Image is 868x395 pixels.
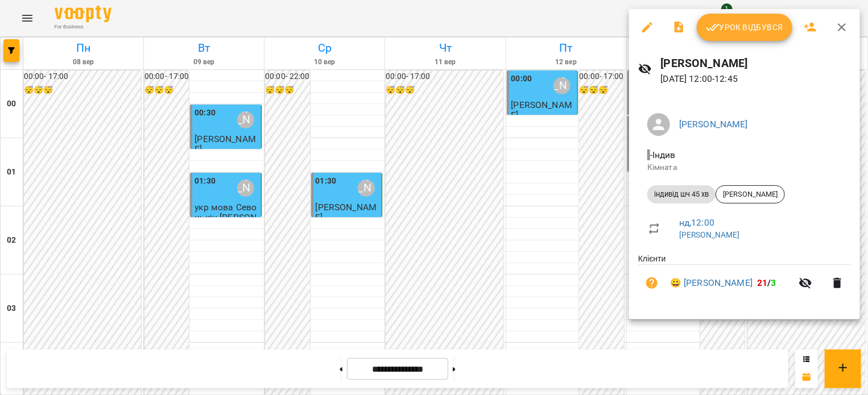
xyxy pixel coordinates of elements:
[661,55,851,72] h6: [PERSON_NAME]
[771,277,776,288] span: 3
[647,189,716,199] span: індивід шч 45 хв
[757,277,767,288] span: 21
[757,277,776,288] b: /
[679,230,740,239] a: [PERSON_NAME]
[716,185,785,203] div: [PERSON_NAME]
[647,149,678,160] span: - Індив
[716,189,784,199] span: [PERSON_NAME]
[638,269,666,297] button: Візит ще не сплачено. Додати оплату?
[697,14,792,41] button: Урок відбувся
[679,119,748,130] a: [PERSON_NAME]
[679,217,714,228] a: нд , 12:00
[638,253,851,306] ul: Клієнти
[706,20,783,34] span: Урок відбувся
[670,276,753,290] a: 😀 [PERSON_NAME]
[647,162,842,173] p: Кімната
[661,72,851,86] p: [DATE] 12:00 - 12:45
